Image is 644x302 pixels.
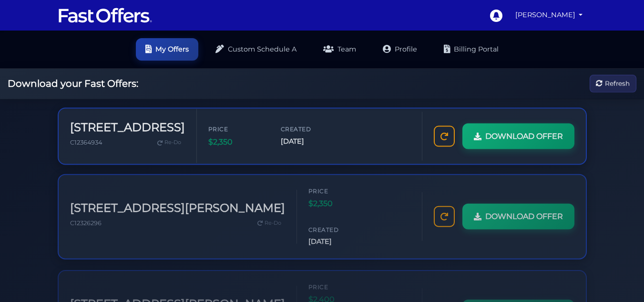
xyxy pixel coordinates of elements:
a: Profile [373,38,427,61]
span: DOWNLOAD OFFER [485,129,563,142]
a: My Offers [136,38,198,61]
span: $2,350 [208,135,266,147]
a: DOWNLOAD OFFER [462,201,574,227]
span: DOWNLOAD OFFER [485,208,563,220]
a: Billing Portal [434,38,508,61]
span: C12364934 [70,138,102,145]
span: Re-Do [164,137,181,146]
a: DOWNLOAD OFFER [462,123,574,148]
span: Price [208,124,266,133]
span: Created [308,223,366,232]
span: Price [308,184,366,193]
span: [DATE] [281,135,338,146]
span: [DATE] [308,234,366,245]
span: Price [308,277,366,286]
a: [PERSON_NAME] [511,6,587,24]
span: Refresh [605,78,630,89]
span: $2,400 [308,288,366,301]
span: $2,350 [308,195,366,208]
button: Refresh [590,75,636,93]
a: Re-Do [254,215,285,227]
span: C12326296 [70,217,102,224]
a: Re-Do [153,135,185,148]
a: Team [314,38,366,61]
h2: Download your Fast Offers: [8,78,138,89]
a: Custom Schedule A [206,38,306,61]
h3: [STREET_ADDRESS] [70,120,185,134]
span: Re-Do [265,217,281,225]
span: Created [281,124,338,133]
h3: [STREET_ADDRESS][PERSON_NAME] [70,199,285,213]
